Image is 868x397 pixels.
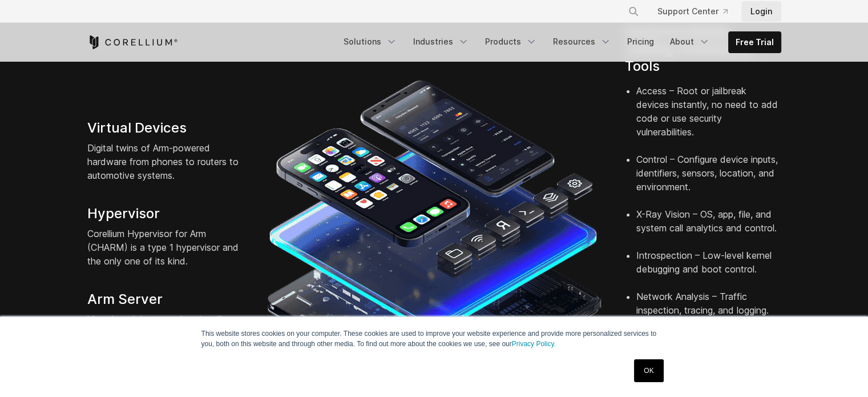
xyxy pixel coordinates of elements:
[478,31,544,52] a: Products
[614,1,781,22] div: Navigation Menu
[636,290,781,331] li: Network Analysis – Traffic inspection, tracing, and logging.
[741,1,781,22] a: Login
[87,227,244,268] p: Corellium Hypervisor for Arm (CHARM) is a type 1 hypervisor and the only one of its kind.
[636,207,781,248] li: X-Ray Vision – OS, app, file, and system call analytics and control.
[337,31,404,52] a: Solutions
[201,328,667,349] p: This website stores cookies on your computer. These cookies are used to improve your website expe...
[620,31,661,52] a: Pricing
[512,340,556,348] a: Privacy Policy.
[87,141,244,182] p: Digital twins of Arm-powered hardware from phones to routers to automotive systems.
[648,1,737,22] a: Support Center
[406,31,476,52] a: Industries
[546,31,618,52] a: Resources
[729,32,781,53] a: Free Trial
[87,119,244,137] h4: Virtual Devices
[623,1,644,22] button: Search
[636,153,781,207] li: Control – Configure device inputs, identifiers, sensors, location, and environment.
[87,205,244,222] h4: Hypervisor
[87,312,244,367] p: Virtual models run on Arm, just like their physical counterparts, combining native fidelity with ...
[636,248,781,290] li: Introspection – Low-level kernel debugging and boot control.
[634,359,663,382] a: OK
[636,84,781,153] li: Access – Root or jailbreak devices instantly, no need to add code or use security vulnerabilities.
[663,31,717,52] a: About
[337,31,781,53] div: Navigation Menu
[87,291,244,308] h4: Arm Server
[87,35,178,49] a: Corellium Home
